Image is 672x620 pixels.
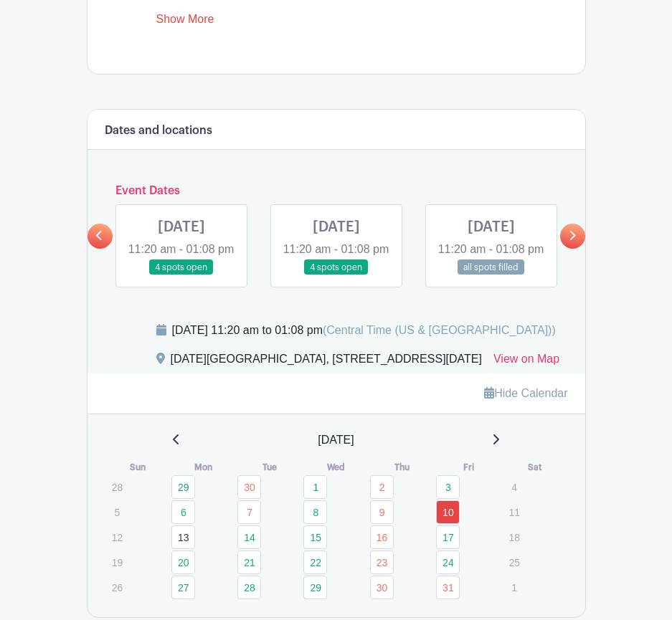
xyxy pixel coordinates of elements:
[370,550,394,574] a: 23
[370,525,394,549] a: 16
[484,387,567,399] a: Hide Calendar
[493,350,559,373] a: View on Map
[237,550,261,574] a: 21
[303,500,327,524] a: 8
[105,476,129,498] p: 28
[105,124,212,138] h6: Dates and locations
[436,500,460,524] a: 10
[237,525,261,549] a: 14
[303,475,327,499] a: 1
[502,476,526,498] p: 4
[502,501,526,523] p: 11
[237,500,261,524] a: 7
[436,525,460,549] a: 17
[171,576,195,599] a: 27
[436,550,460,574] a: 24
[171,525,195,549] a: 13
[303,525,327,549] a: 15
[237,460,303,474] th: Tue
[237,475,261,499] a: 30
[502,526,526,548] p: 18
[502,551,526,573] p: 25
[318,431,354,449] span: [DATE]
[171,460,237,474] th: Mon
[370,576,394,599] a: 30
[502,576,526,598] p: 1
[105,576,129,598] p: 26
[105,551,129,573] p: 19
[105,501,129,523] p: 5
[303,460,369,474] th: Wed
[436,576,460,599] a: 31
[303,550,327,574] a: 22
[105,460,171,474] th: Sun
[370,500,394,524] a: 9
[436,475,460,499] a: 3
[171,550,195,574] a: 20
[501,460,567,474] th: Sat
[303,576,327,599] a: 29
[171,475,195,499] a: 29
[156,13,214,31] a: Show More
[171,350,482,373] div: [DATE][GEOGRAPHIC_DATA], [STREET_ADDRESS][DATE]
[369,460,435,474] th: Thu
[172,322,556,339] div: [DATE] 11:20 am to 01:08 pm
[105,526,129,548] p: 12
[323,324,556,336] span: (Central Time (US & [GEOGRAPHIC_DATA]))
[435,460,501,474] th: Fri
[237,576,261,599] a: 28
[370,475,394,499] a: 2
[113,184,560,198] h6: Event Dates
[171,500,195,524] a: 6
